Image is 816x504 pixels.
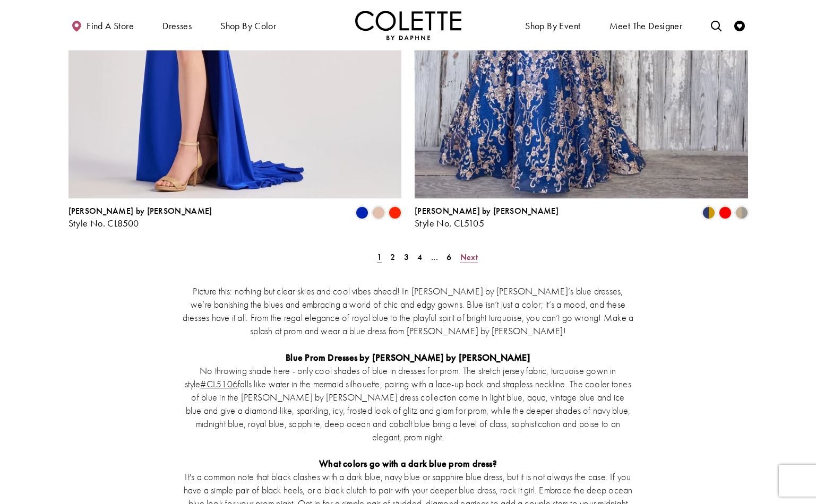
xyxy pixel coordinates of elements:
span: Meet the designer [609,21,683,31]
a: Toggle search [708,11,724,40]
span: Dresses [160,11,194,40]
span: Shop By Event [522,11,583,40]
strong: Blue Prom Dresses by [PERSON_NAME] by [PERSON_NAME] [286,351,530,363]
span: Style No. CL8500 [68,217,139,229]
span: Shop by color [220,21,276,31]
a: Page 4 [414,249,425,265]
i: Red [719,206,732,219]
a: ... [428,249,441,265]
span: Shop by color [218,11,279,40]
img: Colette by Daphne [355,11,461,40]
span: 6 [446,251,451,263]
span: Find a store [87,21,134,31]
span: Next [460,251,478,263]
a: Visit Home Page [355,11,461,40]
span: 1 [377,251,382,263]
a: Page 2 [387,249,398,265]
a: Next Page [457,249,481,265]
a: Page 3 [401,249,412,265]
i: Navy Blue/Gold [702,206,715,219]
span: ... [431,251,438,263]
div: Colette by Daphne Style No. CL5105 [415,206,559,229]
a: Opens in new tab [200,378,238,390]
span: [PERSON_NAME] by [PERSON_NAME] [415,205,559,216]
i: Champagne [372,206,385,219]
i: Scarlet [389,206,401,219]
a: Page 6 [443,249,454,265]
div: Colette by Daphne Style No. CL8500 [68,206,212,229]
i: Gold/Pewter [735,206,748,219]
a: Find a store [68,11,136,40]
span: Dresses [162,21,192,31]
p: Picture this: nothing but clear skies and cool vibes ahead! In [PERSON_NAME] by [PERSON_NAME]’s b... [183,284,634,337]
p: No throwing shade here - only cool shades of blue in dresses for prom. The stretch jersey fabric,... [183,364,634,444]
span: Current Page [374,249,385,265]
span: Style No. CL5105 [415,217,484,229]
i: Royal Blue [356,206,368,219]
span: 3 [404,251,409,263]
strong: What colors go with a dark blue prom dress? [319,457,497,470]
a: Meet the designer [607,11,685,40]
span: 2 [390,251,395,263]
span: [PERSON_NAME] by [PERSON_NAME] [68,205,212,216]
a: Check Wishlist [732,11,748,40]
span: Shop By Event [525,21,580,31]
span: 4 [417,251,422,263]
